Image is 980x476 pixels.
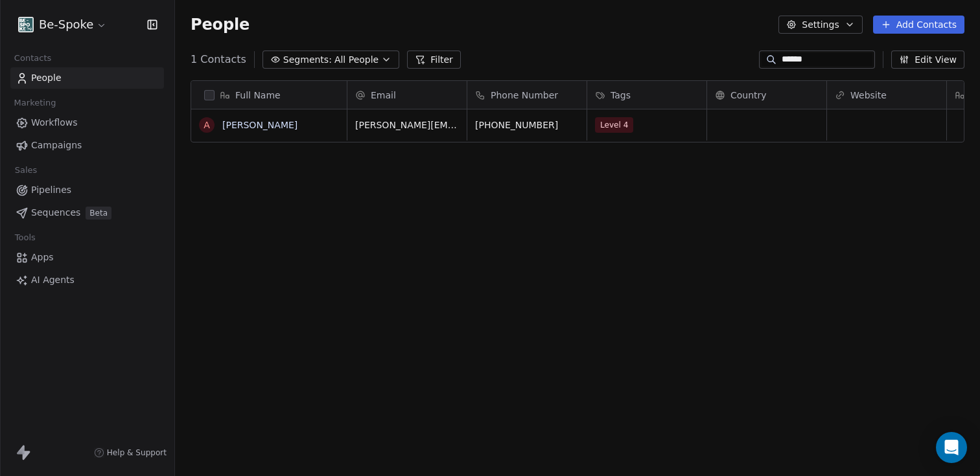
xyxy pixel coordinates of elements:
[9,161,43,180] span: Sales
[31,139,82,152] span: Campaigns
[491,89,558,102] span: Phone Number
[31,206,80,220] span: Sequences
[475,119,579,131] span: [PHONE_NUMBER]
[10,67,164,89] a: People
[891,51,964,69] button: Edit View
[10,179,164,201] a: Pipelines
[107,448,167,458] span: Help & Support
[10,269,164,291] a: AI Agents
[94,448,167,458] a: Help & Support
[8,93,62,113] span: Marketing
[235,89,281,102] span: Full Name
[39,16,93,33] span: Be-Spoke
[873,16,964,34] button: Add Contacts
[31,116,78,130] span: Workflows
[31,183,71,197] span: Pipelines
[371,89,396,102] span: Email
[283,53,332,67] span: Segments:
[467,81,587,109] div: Phone Number
[18,17,34,32] img: Facebook%20profile%20picture.png
[31,273,75,287] span: AI Agents
[730,89,767,102] span: Country
[31,71,62,85] span: People
[31,251,54,264] span: Apps
[16,14,110,36] button: Be-Spoke
[10,202,164,223] a: SequencesBeta
[587,81,706,109] div: Tags
[595,117,633,133] span: Level 4
[191,15,250,34] span: People
[850,89,887,102] span: Website
[334,53,379,67] span: All People
[827,81,946,109] div: Website
[347,81,467,109] div: Email
[9,228,41,247] span: Tools
[707,81,826,109] div: Country
[936,432,967,463] div: Open Intercom Messenger
[8,49,57,68] span: Contacts
[10,247,164,268] a: Apps
[10,135,164,156] a: Campaigns
[10,112,164,133] a: Workflows
[778,16,862,34] button: Settings
[204,119,210,132] div: A
[191,109,347,469] div: grid
[86,207,111,220] span: Beta
[611,89,631,102] span: Tags
[222,120,297,130] a: [PERSON_NAME]
[191,52,246,67] span: 1 Contacts
[355,119,459,131] span: [PERSON_NAME][EMAIL_ADDRESS][DOMAIN_NAME]
[407,51,461,69] button: Filter
[191,81,347,109] div: Full Name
